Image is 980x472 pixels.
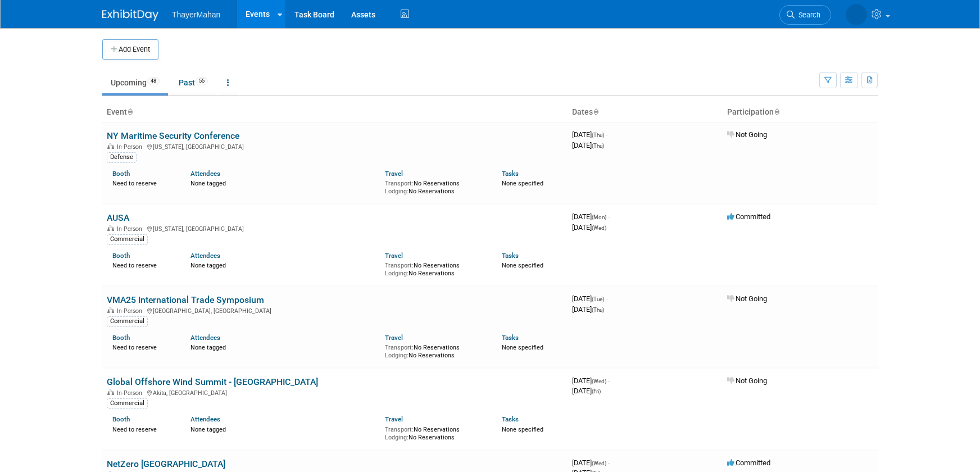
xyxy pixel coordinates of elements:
a: Sort by Event Name [127,107,133,116]
span: (Wed) [592,378,606,384]
div: None tagged [190,424,377,434]
a: Travel [385,334,403,342]
span: Lodging: [385,352,409,359]
div: None tagged [190,342,377,352]
span: [DATE] [572,223,606,232]
span: (Fri) [592,388,601,394]
a: Booth [112,415,130,423]
span: Search [795,11,820,19]
img: Adrienne Altobelli [846,4,867,25]
div: Defense [107,152,137,162]
span: [DATE] [572,376,610,385]
span: In-Person [117,389,146,397]
a: Upcoming48 [102,72,168,93]
span: Not Going [727,130,767,139]
div: Need to reserve [112,424,174,434]
a: Travel [385,252,403,260]
div: Commercial [107,316,148,326]
a: Booth [112,334,130,342]
span: Transport: [385,344,414,351]
span: In-Person [117,143,146,151]
span: None specified [502,262,543,269]
span: (Wed) [592,225,606,231]
span: Transport: [385,426,414,433]
span: In-Person [117,307,146,315]
div: [GEOGRAPHIC_DATA], [GEOGRAPHIC_DATA] [107,306,563,315]
a: NetZero [GEOGRAPHIC_DATA] [107,459,225,469]
span: Lodging: [385,434,409,441]
span: (Tue) [592,296,604,302]
a: Attendees [190,334,220,342]
div: Need to reserve [112,260,174,270]
span: (Mon) [592,214,606,220]
a: Search [779,5,831,25]
a: NY Maritime Security Conference [107,130,239,141]
img: In-Person Event [107,307,114,313]
span: Transport: [385,262,414,269]
span: [DATE] [572,294,607,303]
span: (Thu) [592,132,604,138]
th: Participation [723,103,878,122]
a: Global Offshore Wind Summit - [GEOGRAPHIC_DATA] [107,376,318,387]
span: [DATE] [572,459,610,467]
div: Akita, [GEOGRAPHIC_DATA] [107,388,563,397]
div: No Reservations No Reservations [385,342,485,359]
div: [US_STATE], [GEOGRAPHIC_DATA] [107,142,563,151]
span: - [608,459,610,467]
div: [US_STATE], [GEOGRAPHIC_DATA] [107,224,563,233]
div: Need to reserve [112,178,174,188]
span: - [606,130,607,139]
span: (Wed) [592,460,606,466]
span: 55 [196,77,208,85]
a: Past55 [170,72,216,93]
span: Committed [727,459,770,467]
a: Tasks [502,252,519,260]
span: [DATE] [572,130,607,139]
a: Tasks [502,334,519,342]
span: Lodging: [385,270,409,277]
div: None tagged [190,260,377,270]
span: Lodging: [385,188,409,195]
span: ThayerMahan [172,10,220,19]
span: - [608,376,610,385]
a: Attendees [190,415,220,423]
span: In-Person [117,225,146,233]
a: Attendees [190,252,220,260]
span: Committed [727,212,770,221]
a: Attendees [190,170,220,178]
span: (Thu) [592,307,604,313]
span: [DATE] [572,387,601,395]
span: None specified [502,344,543,351]
span: - [608,212,610,221]
span: Transport: [385,180,414,187]
span: None specified [502,180,543,187]
span: [DATE] [572,141,604,149]
span: Not Going [727,294,767,303]
th: Event [102,103,568,122]
img: In-Person Event [107,225,114,231]
img: ExhibitDay [102,10,158,21]
img: In-Person Event [107,389,114,395]
span: [DATE] [572,305,604,314]
div: Commercial [107,234,148,244]
a: Tasks [502,415,519,423]
div: No Reservations No Reservations [385,424,485,441]
a: Sort by Participation Type [774,107,779,116]
a: Sort by Start Date [593,107,598,116]
a: VMA25 International Trade Symposium [107,294,264,305]
button: Add Event [102,39,158,60]
span: 48 [147,77,160,85]
a: Tasks [502,170,519,178]
div: No Reservations No Reservations [385,260,485,277]
div: None tagged [190,178,377,188]
div: Need to reserve [112,342,174,352]
a: Booth [112,252,130,260]
a: Travel [385,415,403,423]
img: In-Person Event [107,143,114,149]
a: AUSA [107,212,129,223]
div: No Reservations No Reservations [385,178,485,195]
span: - [606,294,607,303]
span: (Thu) [592,143,604,149]
th: Dates [568,103,723,122]
span: Not Going [727,376,767,385]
